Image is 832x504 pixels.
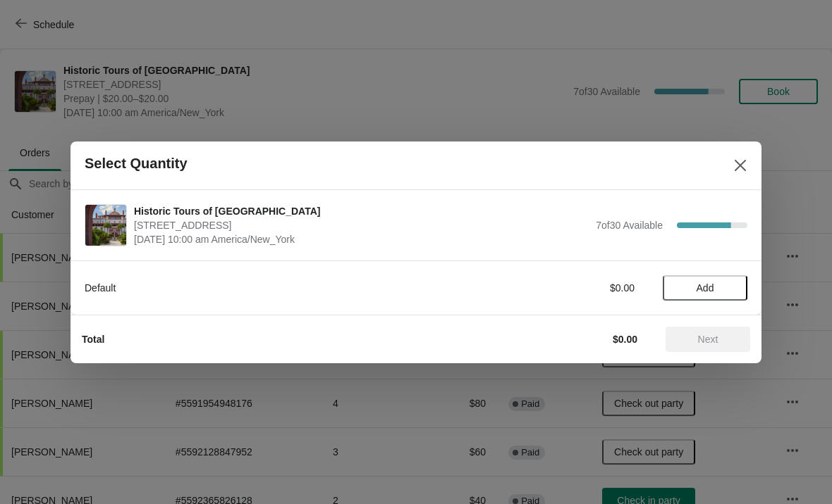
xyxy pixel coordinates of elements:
[663,275,747,301] button: Add
[85,156,188,172] h2: Select Quantity
[613,334,637,345] strong: $0.00
[85,281,476,295] div: Default
[134,218,589,232] span: [STREET_ADDRESS]
[85,205,126,246] img: Historic Tours of Flagler College | 74 King Street, St. Augustine, FL, USA | October 15 | 10:00 a...
[697,282,714,294] span: Add
[728,153,753,178] button: Close
[134,204,589,218] span: Historic Tours of [GEOGRAPHIC_DATA]
[504,281,635,295] div: $0.00
[134,232,589,246] span: [DATE] 10:00 am America/New_York
[82,334,104,345] strong: Total
[596,220,663,231] span: 7 of 30 Available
